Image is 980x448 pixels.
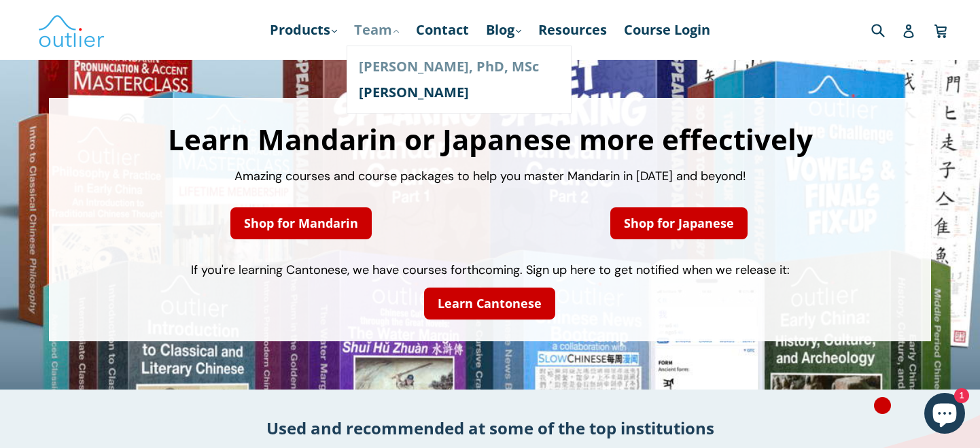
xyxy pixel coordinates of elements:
a: Blog [479,18,528,42]
img: Outlier Linguistics [37,10,105,50]
a: Shop for Mandarin [230,207,372,239]
a: [PERSON_NAME], PhD, MSc [359,54,559,80]
a: Contact [409,18,476,42]
a: Products [263,18,344,42]
a: Team [347,18,406,42]
a: Resources [531,18,614,42]
h1: Learn Mandarin or Japanese more effectively [63,125,917,154]
a: Course Login [617,18,717,42]
a: [PERSON_NAME] [359,80,559,105]
inbox-online-store-chat: Shopify online store chat [920,393,969,437]
a: Learn Cantonese [424,288,555,320]
span: Amazing courses and course packages to help you master Mandarin in [DATE] and beyond! [234,168,746,184]
span: If you're learning Cantonese, we have courses forthcoming. Sign up here to get notified when we r... [191,262,790,278]
a: Shop for Japanese [610,207,748,239]
input: Search [868,16,905,44]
